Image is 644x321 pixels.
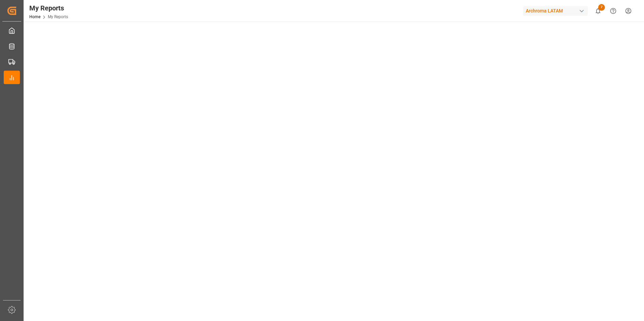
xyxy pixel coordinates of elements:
a: Home [29,14,40,19]
button: Help Center [606,3,621,19]
button: Archroma LATAM [523,4,590,17]
div: Archroma LATAM [523,6,588,16]
div: My Reports [29,3,68,13]
span: 7 [598,4,605,11]
button: show 7 new notifications [590,3,606,19]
